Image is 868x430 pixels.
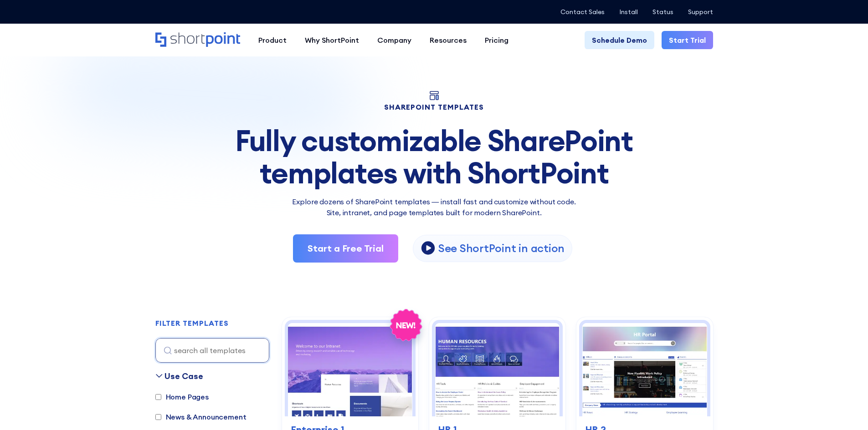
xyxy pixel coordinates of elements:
div: Resources [430,35,467,46]
p: Explore dozens of SharePoint templates — install fast and customize without code. Site, intranet,... [155,196,713,218]
a: Pricing [476,31,518,49]
div: Product [258,35,287,46]
a: Install [619,8,638,15]
div: Use Case [164,370,203,382]
img: HR 1 – Human Resources Template: Centralize tools, policies, training, engagement, and news. [435,323,560,416]
a: Support [688,8,713,15]
a: open lightbox [413,235,572,262]
a: Home [155,32,240,48]
a: Contact Sales [560,8,605,15]
div: Fully customizable SharePoint templates with ShortPoint [155,125,713,189]
a: Schedule Demo [585,31,654,49]
h1: SHAREPOINT TEMPLATES [155,104,713,110]
img: Enterprise 1 – SharePoint Homepage Design: Modern intranet homepage for news, documents, and events. [288,323,412,416]
label: News & Announcement [155,411,247,422]
a: Company [368,31,421,49]
input: Home Pages [155,394,161,400]
input: News & Announcement [155,414,161,420]
div: Pricing [485,35,508,46]
p: See ShortPoint in action [438,241,565,255]
a: Start a Free Trial [293,234,398,263]
a: Status [652,8,673,15]
h2: FILTER TEMPLATES [155,319,229,328]
div: Company [377,35,411,46]
a: Product [249,31,296,49]
img: HR 2 - HR Intranet Portal: Central HR hub for search, announcements, events, learning. [582,323,707,416]
div: Why ShortPoint [305,35,359,46]
a: Start Trial [662,31,713,49]
a: Resources [421,31,476,49]
label: Home Pages [155,391,209,402]
input: search all templates [155,338,269,363]
a: Why ShortPoint [296,31,368,49]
